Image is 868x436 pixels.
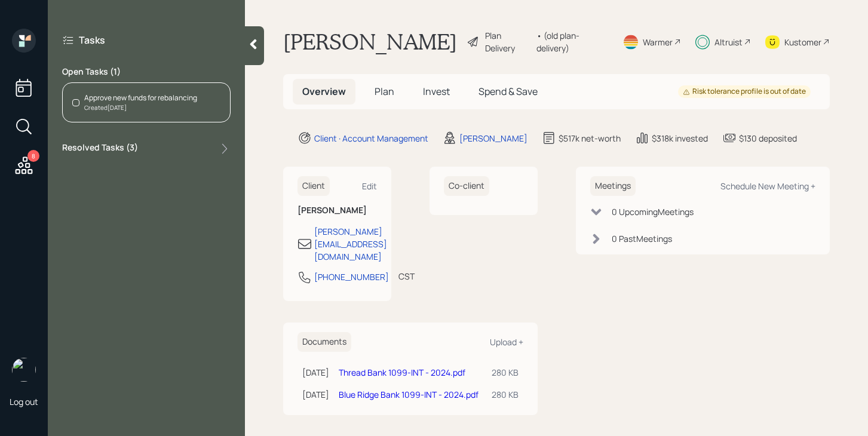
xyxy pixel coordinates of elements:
[283,29,457,55] h1: [PERSON_NAME]
[423,85,450,98] span: Invest
[536,29,608,54] div: • (old plan-delivery)
[739,132,797,145] div: $130 deposited
[84,103,197,112] div: Created [DATE]
[784,36,821,48] div: Kustomer
[612,232,672,245] div: 0 Past Meeting s
[375,85,394,98] span: Plan
[612,205,694,218] div: 0 Upcoming Meeting s
[714,36,743,48] div: Altruist
[84,93,197,103] div: Approve new funds for rebalancing
[479,85,538,98] span: Spend & Save
[297,205,377,216] h6: [PERSON_NAME]
[459,132,527,145] div: [PERSON_NAME]
[590,176,636,196] h6: Meetings
[652,132,708,145] div: $318k invested
[297,332,351,352] h6: Documents
[27,150,39,162] div: 8
[485,29,530,54] div: Plan Delivery
[314,271,389,283] div: [PHONE_NUMBER]
[444,176,489,196] h6: Co-client
[492,366,519,379] div: 280 KB
[683,87,806,97] div: Risk tolerance profile is out of date
[314,225,387,263] div: [PERSON_NAME][EMAIL_ADDRESS][DOMAIN_NAME]
[79,33,105,47] label: Tasks
[720,180,815,192] div: Schedule New Meeting +
[62,142,138,156] label: Resolved Tasks ( 3 )
[62,66,231,78] label: Open Tasks ( 1 )
[362,180,377,192] div: Edit
[297,176,330,196] h6: Client
[559,132,621,145] div: $517k net-worth
[302,366,329,379] div: [DATE]
[339,367,465,378] a: Thread Bank 1099-INT - 2024.pdf
[302,388,329,401] div: [DATE]
[339,389,479,400] a: Blue Ridge Bank 1099-INT - 2024.pdf
[314,132,428,145] div: Client · Account Management
[490,336,523,348] div: Upload +
[643,36,673,48] div: Warmer
[492,388,519,401] div: 280 KB
[302,85,346,98] span: Overview
[10,396,38,407] div: Log out
[398,270,415,283] div: CST
[12,358,36,382] img: michael-russo-headshot.png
